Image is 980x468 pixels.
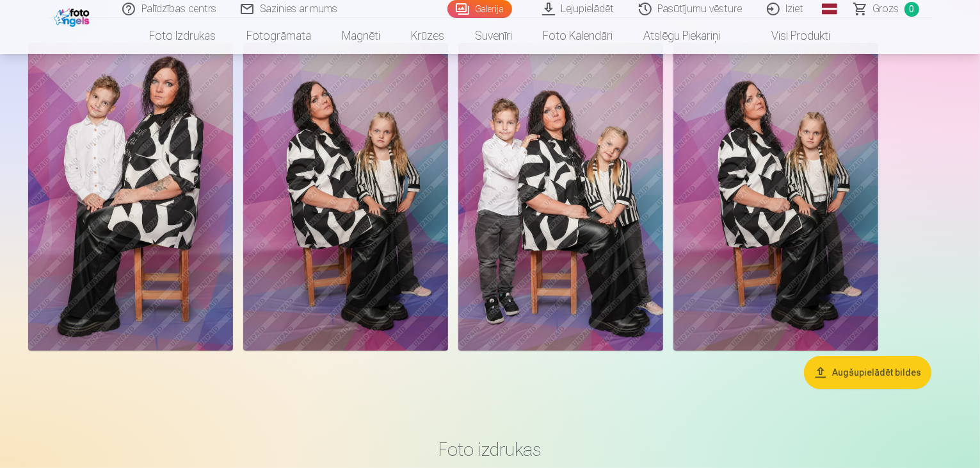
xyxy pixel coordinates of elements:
[629,18,736,54] a: Atslēgu piekariņi
[232,18,327,54] a: Fotogrāmata
[528,18,629,54] a: Foto kalendāri
[873,1,899,17] span: Grozs
[736,18,846,54] a: Visi produkti
[134,18,232,54] a: Foto izdrukas
[460,18,528,54] a: Suvenīri
[904,2,919,17] span: 0
[54,5,93,27] img: /fa1
[327,18,396,54] a: Magnēti
[116,438,864,461] h3: Foto izdrukas
[804,356,931,389] button: Augšupielādēt bildes
[396,18,460,54] a: Krūzes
